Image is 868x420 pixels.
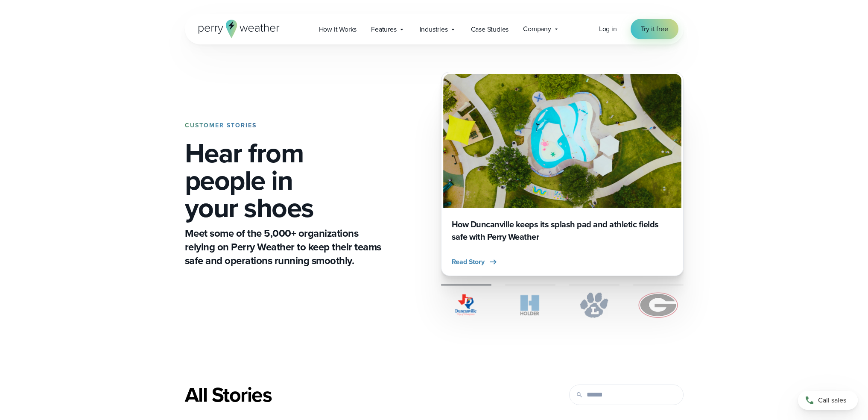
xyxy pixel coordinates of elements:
[441,72,684,276] div: slideshow
[505,292,555,318] img: Holder.svg
[441,292,491,318] img: City of Duncanville Logo
[471,24,509,35] span: Case Studies
[441,72,684,276] div: 1 of 4
[641,24,668,34] span: Try it free
[452,257,485,267] span: Read Story
[523,24,551,34] span: Company
[452,218,673,243] h3: How Duncanville keeps its splash pad and athletic fields safe with Perry Weather
[312,21,364,38] a: How it Works
[185,139,385,221] h1: Hear from people in your shoes
[443,74,681,208] img: Duncanville Splash Pad
[185,121,257,130] strong: CUSTOMER STORIES
[420,24,448,35] span: Industries
[371,24,396,35] span: Features
[185,383,513,407] div: All Stories
[599,24,617,34] a: Log in
[464,21,516,38] a: Case Studies
[631,19,678,39] a: Try it free
[185,226,385,267] p: Meet some of the 5,000+ organizations relying on Perry Weather to keep their teams safe and opera...
[818,395,846,405] span: Call sales
[452,257,498,267] button: Read Story
[319,24,357,35] span: How it Works
[798,391,858,410] a: Call sales
[441,72,684,276] a: Duncanville Splash Pad How Duncanville keeps its splash pad and athletic fields safe with Perry W...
